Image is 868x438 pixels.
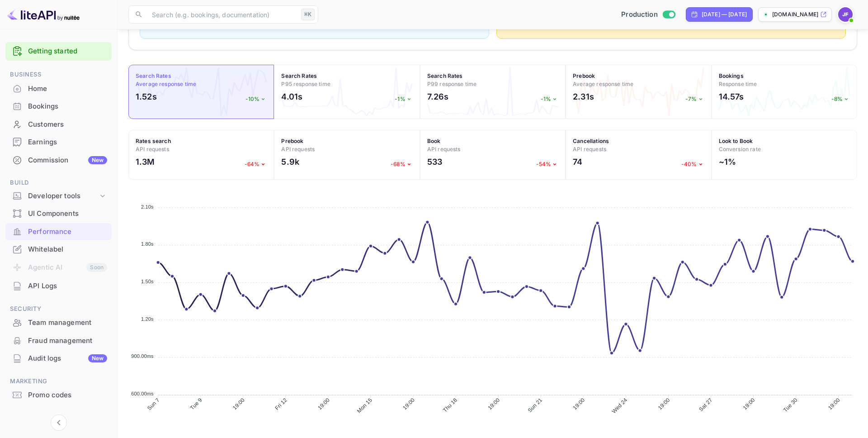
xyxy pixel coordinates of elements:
tspan: Mon 15 [356,397,373,414]
h2: ~1% [719,156,736,168]
span: Build [5,178,112,188]
tspan: 19:00 [316,397,331,411]
p: -68% [391,160,413,168]
div: ⌘K [301,9,315,20]
tspan: 19:00 [231,397,246,411]
a: Whitelabel [5,241,112,257]
a: Fraud management [5,332,112,349]
tspan: 19:00 [572,397,586,411]
p: -54% [536,160,559,168]
a: Promo codes [5,386,112,403]
h2: 5.9k [281,156,299,168]
span: Marketing [5,376,112,386]
a: Audit logsNew [5,350,112,367]
span: API requests [281,146,315,152]
tspan: 900.00ms [131,353,154,359]
div: Developer tools [5,188,112,204]
span: Response time [719,81,757,87]
p: -1% [395,95,412,103]
a: Earnings [5,133,112,150]
tspan: 19:00 [827,397,841,411]
strong: Rates search [136,138,171,144]
span: Security [5,304,112,314]
p: -1% [541,95,558,103]
tspan: 1.50s [141,279,154,284]
tspan: Sun 7 [146,397,161,412]
a: Customers [5,116,112,133]
div: Bookings [5,98,112,115]
div: [DATE] — [DATE] [702,10,747,19]
tspan: 19:00 [401,397,416,411]
a: CommissionNew [5,152,112,168]
a: UI Components [5,205,112,222]
strong: Search Rates [281,72,317,79]
h2: 4.01s [281,90,302,103]
div: API Logs [28,281,107,291]
div: Earnings [5,133,112,151]
span: Production [621,10,658,20]
p: [DOMAIN_NAME] [772,10,818,19]
span: P95 response time [281,81,330,87]
div: Promo codes [5,386,112,404]
div: New [88,354,107,362]
div: UI Components [28,209,107,219]
tspan: 19:00 [657,397,671,411]
div: Earnings [28,137,107,148]
div: Performance [28,227,107,237]
tspan: 2.10s [141,204,154,209]
div: Home [28,84,107,94]
a: Home [5,80,112,97]
a: Bookings [5,98,112,114]
strong: Prebook [573,72,595,79]
tspan: 1.80s [141,241,154,247]
h2: 14.57s [719,90,744,103]
span: API requests [427,146,461,152]
h2: 1.52s [136,90,157,103]
tspan: 19:00 [486,397,501,411]
p: -8% [831,95,850,103]
div: Team management [28,318,107,328]
tspan: Tue 9 [189,397,203,411]
span: Average response time [573,81,633,87]
div: Promo codes [28,390,107,400]
p: -10% [245,95,267,103]
div: Performance [5,223,112,241]
div: Fraud management [28,336,107,346]
strong: Prebook [281,138,303,144]
a: API Logs [5,277,112,294]
a: Performance [5,223,112,240]
strong: Cancellations [573,138,609,144]
tspan: 600.00ms [131,391,154,396]
div: Audit logsNew [5,350,112,367]
strong: Bookings [719,72,744,79]
div: CommissionNew [5,152,112,169]
tspan: Fri 12 [274,397,288,411]
tspan: Thu 18 [442,397,458,414]
div: Home [5,80,112,98]
div: Customers [5,116,112,133]
a: Team management [5,314,112,331]
h2: 2.31s [573,90,594,103]
strong: Search Rates [427,72,463,79]
h2: 74 [573,156,582,168]
img: Jenny Frimer [838,7,853,22]
input: Search (e.g. bookings, documentation) [146,5,297,24]
p: -64% [245,160,267,168]
strong: Book [427,138,441,144]
div: Audit logs [28,353,107,364]
span: Average response time [136,81,196,87]
div: Developer tools [28,191,98,201]
div: Customers [28,119,107,130]
tspan: Wed 24 [611,397,629,415]
span: P99 response time [427,81,477,87]
div: Whitelabel [28,244,107,255]
span: Conversion rate [719,146,761,152]
p: -7% [685,95,704,103]
div: Switch to Sandbox mode [618,10,679,20]
div: UI Components [5,205,112,223]
span: API requests [136,146,169,152]
tspan: 1.20s [141,316,154,322]
div: Whitelabel [5,241,112,258]
button: Collapse navigation [51,414,67,431]
h2: 7.26s [427,90,449,103]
